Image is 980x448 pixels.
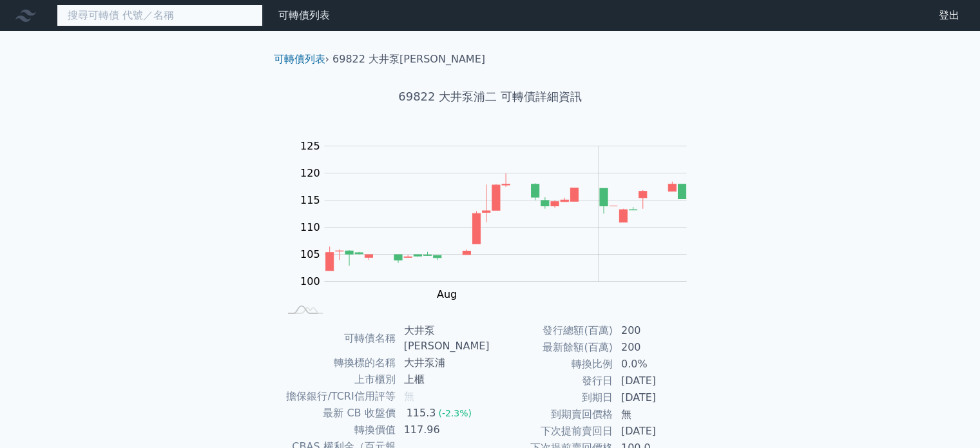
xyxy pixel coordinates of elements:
td: 發行總額(百萬) [490,322,613,339]
td: 到期賣回價格 [490,406,613,423]
td: 擔保銀行/TCRI信用評等 [279,388,396,405]
tspan: 100 [300,275,320,287]
a: 登出 [928,5,970,26]
td: 轉換標的名稱 [279,355,396,371]
td: 發行日 [490,373,613,389]
span: (-2.3%) [438,408,472,418]
g: Chart [293,140,706,300]
td: [DATE] [613,389,702,406]
tspan: 105 [300,248,320,260]
span: 無 [404,390,414,402]
td: 下次提前賣回日 [490,423,613,440]
tspan: Aug [437,288,457,300]
td: 可轉債名稱 [279,322,396,355]
td: [DATE] [613,373,702,389]
g: Series [325,173,686,271]
h1: 69822 大井泵浦二 可轉債詳細資訊 [264,88,717,106]
td: 200 [613,322,702,339]
input: 搜尋可轉債 代號／名稱 [57,5,263,26]
tspan: 125 [300,140,320,152]
td: 最新餘額(百萬) [490,339,613,356]
td: 大井泵浦 [396,355,490,371]
td: 0.0% [613,356,702,373]
td: 上市櫃別 [279,371,396,388]
td: 到期日 [490,389,613,406]
td: [DATE] [613,423,702,440]
tspan: 110 [300,221,320,233]
div: 115.3 [404,405,439,421]
td: 轉換比例 [490,356,613,373]
td: 200 [613,339,702,356]
li: 69822 大井泵[PERSON_NAME] [332,52,485,67]
td: 最新 CB 收盤價 [279,405,396,422]
a: 可轉債列表 [274,53,325,65]
td: 無 [613,406,702,423]
td: 轉換價值 [279,422,396,438]
li: › [274,52,329,67]
td: 大井泵[PERSON_NAME] [396,322,490,355]
td: 上櫃 [396,371,490,388]
a: 可轉債列表 [278,9,330,21]
td: 117.96 [396,422,490,438]
tspan: 120 [300,167,320,179]
tspan: 115 [300,194,320,206]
